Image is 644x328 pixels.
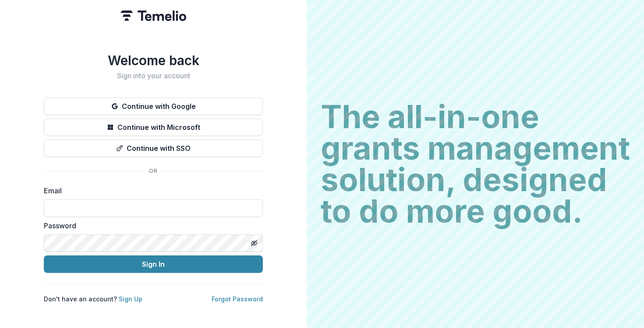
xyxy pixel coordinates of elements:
[44,52,263,68] h1: Welcome back
[44,119,263,136] button: Continue with Microsoft
[247,236,261,250] button: Toggle password visibility
[120,10,186,21] img: Temelio
[44,185,258,196] label: Email
[44,140,263,157] button: Continue with SSO
[44,72,263,80] h2: Sign into your account
[44,294,142,304] p: Don't have an account?
[119,295,142,303] a: Sign Up
[44,255,263,273] button: Sign In
[44,98,263,115] button: Continue with Google
[44,220,258,231] label: Password
[212,295,263,303] a: Forgot Password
